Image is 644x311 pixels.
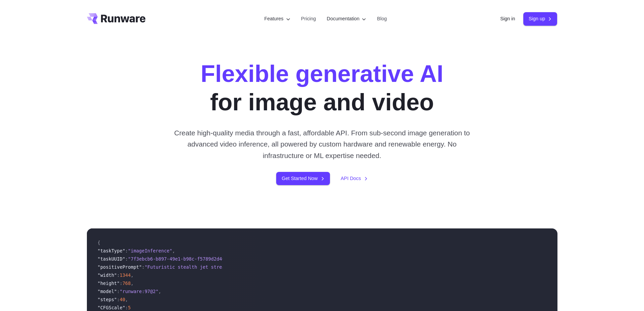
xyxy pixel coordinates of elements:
[301,15,316,23] a: Pricing
[327,15,366,23] label: Documentation
[117,289,120,294] span: :
[128,256,233,262] span: "7f3ebcb6-b897-49e1-b98c-f5789d2d40d7"
[98,272,117,278] span: "width"
[142,264,144,270] span: :
[117,297,120,302] span: :
[87,13,146,24] a: Go to /
[122,281,131,286] span: 768
[98,264,142,270] span: "positivePrompt"
[125,256,128,262] span: :
[145,264,397,270] span: "Futuristic stealth jet streaking through a neon-lit cityscape with glowing purple exhaust"
[98,240,100,245] span: {
[171,127,473,161] p: Create high-quality media through a fast, affordable API. From sub-second image generation to adv...
[276,172,330,185] a: Get Started Now
[117,272,120,278] span: :
[159,289,161,294] span: ,
[523,12,557,25] a: Sign up
[128,305,131,310] span: 5
[98,289,117,294] span: "model"
[120,289,159,294] span: "runware:97@2"
[120,272,131,278] span: 1344
[98,281,120,286] span: "height"
[128,248,172,253] span: "imageInference"
[131,281,134,286] span: ,
[125,297,128,302] span: ,
[500,15,515,23] a: Sign in
[98,256,125,262] span: "taskUUID"
[120,297,125,302] span: 40
[200,61,443,87] strong: Flexible generative AI
[98,297,117,302] span: "steps"
[172,248,175,253] span: ,
[120,281,122,286] span: :
[131,272,134,278] span: ,
[377,15,387,23] a: Blog
[125,305,128,310] span: :
[264,15,290,23] label: Features
[98,305,125,310] span: "CFGScale"
[98,248,125,253] span: "taskType"
[125,248,128,253] span: :
[341,175,368,182] a: API Docs
[200,60,443,116] h1: for image and video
